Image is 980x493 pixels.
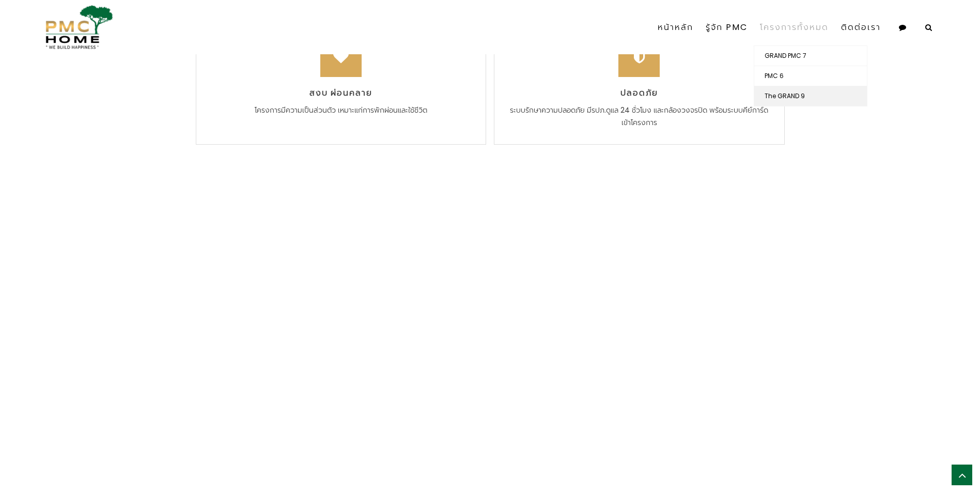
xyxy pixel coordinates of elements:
[835,9,887,45] a: ติดต่อเรา
[754,9,835,45] a: โครงการทั้งหมด
[41,5,113,49] img: pmc-logo
[754,46,867,66] a: GRAND PMC 7
[754,86,867,106] a: The GRAND 9
[651,9,699,45] a: หน้าหลัก
[510,104,769,129] p: ระบบรักษาความปลอดภัย มีรปภ.ดูแล 24 ชั่วโมง และกล้องวงจรปิด พร้อมระบบคีย์การ์ดเข้าโครงการ
[212,87,471,99] h5: สงบ ผ่อนคลาย
[754,66,867,86] a: PMC 6
[699,9,754,45] a: รู้จัก PMC
[212,104,471,116] p: โครงการมีความเป็นส่วนตัว เหมาะแก่การพักผ่อนและใช้ชีวิต
[510,87,769,99] h5: ปลอดภัย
